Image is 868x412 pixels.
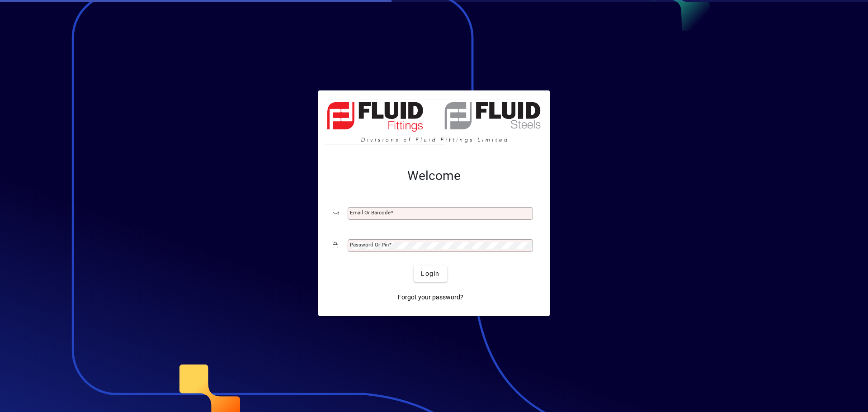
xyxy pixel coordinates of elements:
a: Forgot your password? [394,289,467,305]
span: Forgot your password? [398,293,463,302]
span: Login [421,269,439,279]
mat-label: Password or Pin [350,242,389,248]
button: Login [414,265,447,282]
mat-label: Email or Barcode [350,209,391,216]
h2: Welcome [333,168,535,184]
